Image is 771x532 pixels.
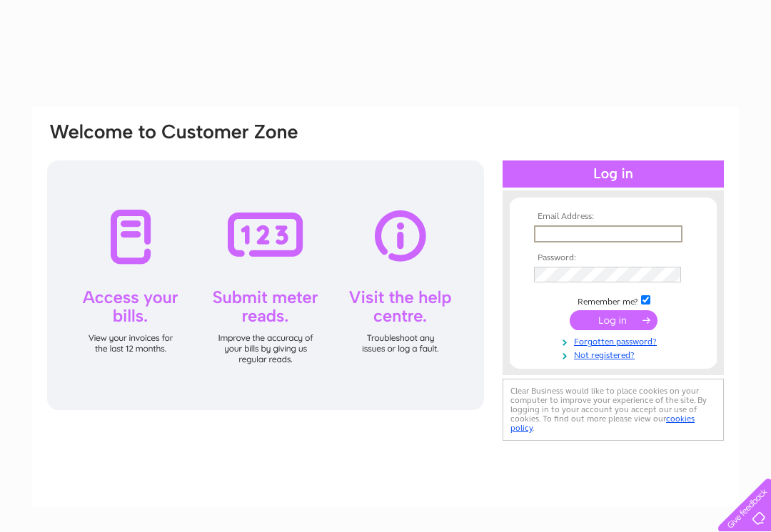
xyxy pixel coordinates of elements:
[503,379,724,441] div: Clear Business would like to place cookies on your computer to improve your experience of the sit...
[510,414,695,433] a: cookies policy
[530,253,696,263] th: Password:
[534,334,696,347] a: Forgotten password?
[530,212,696,222] th: Email Address:
[534,347,696,361] a: Not registered?
[570,310,657,330] input: Submit
[530,293,696,307] td: Remember me?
